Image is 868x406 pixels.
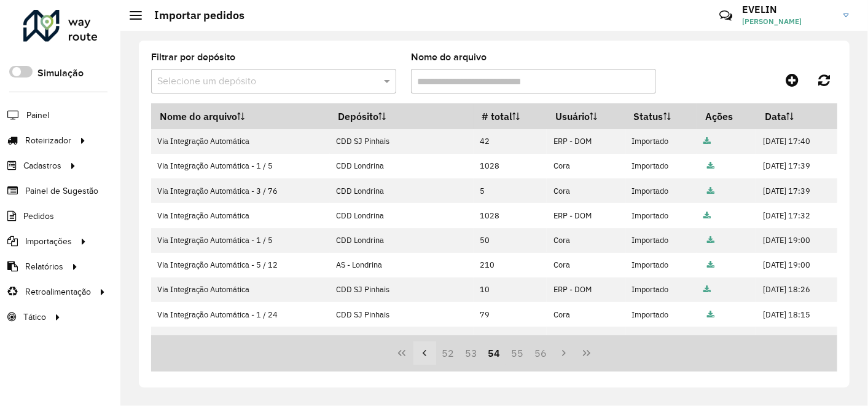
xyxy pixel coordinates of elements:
td: CDD SJ Pinhais [330,277,474,302]
td: [DATE] 17:39 [756,154,837,178]
h2: Importar pedidos [142,9,244,22]
td: [DATE] 19:00 [756,228,837,253]
td: Via Integração Automática - 3 / 3 [151,327,330,351]
td: 1028 [474,203,547,228]
span: Relatórios [25,260,63,273]
td: ERP - DOM [547,277,625,302]
td: 10 [474,277,547,302]
th: Data [756,103,837,129]
th: Nome do arquivo [151,103,330,129]
td: 26 [474,327,547,351]
label: Simulação [37,66,84,81]
td: 42 [474,129,547,154]
span: Pedidos [23,210,54,223]
th: Ações [697,103,757,129]
a: Contato Rápido [713,2,739,29]
td: Cora [547,302,625,327]
td: Importado [625,178,697,203]
td: Importado [625,277,697,302]
td: Via Integração Automática - 1 / 24 [151,302,330,327]
td: Cora [547,327,625,351]
a: Arquivo completo [707,260,714,270]
a: Arquivo completo [703,210,711,221]
td: Importado [625,253,697,277]
a: Arquivo completo [707,161,714,171]
th: # total [474,103,547,129]
span: Retroalimentação [25,285,91,298]
td: [DATE] 18:26 [756,277,837,302]
td: ERP - DOM [547,203,625,228]
td: CDD Londrina [330,178,474,203]
td: Cora [547,178,625,203]
a: Arquivo completo [707,309,714,320]
td: CDD SJ Pinhais [330,129,474,154]
button: Last Page [575,341,598,365]
td: [DATE] 17:39 [756,178,837,203]
th: Usuário [547,103,625,129]
button: Previous Page [413,341,437,365]
td: 1028 [474,154,547,178]
span: Cadastros [23,159,61,172]
a: Arquivo completo [707,235,714,245]
button: 54 [483,341,506,365]
label: Filtrar por depósito [151,50,235,65]
td: [DATE] 18:15 [756,327,837,351]
td: 79 [474,302,547,327]
span: Painel [26,109,49,122]
td: CDD SJ Pinhais [330,302,474,327]
td: CDD Londrina [330,203,474,228]
td: [DATE] 17:32 [756,203,837,228]
button: 53 [459,341,483,365]
span: Painel de Sugestão [25,185,98,197]
td: Cora [547,228,625,253]
button: 52 [436,341,459,365]
td: Importado [625,154,697,178]
button: 56 [529,341,552,365]
td: Via Integração Automática - 1 / 5 [151,154,330,178]
a: Arquivo completo [703,284,711,295]
td: Via Integração Automática [151,277,330,302]
button: First Page [390,341,413,365]
td: AS - Londrina [330,253,474,277]
a: Arquivo completo [703,136,711,146]
td: 50 [474,228,547,253]
th: Depósito [330,103,474,129]
label: Nome do arquivo [411,50,487,65]
td: [DATE] 17:40 [756,129,837,154]
td: [DATE] 18:15 [756,302,837,327]
td: CDD Londrina [330,228,474,253]
span: Importações [25,235,72,248]
span: [PERSON_NAME] [742,16,834,27]
a: Arquivo completo [707,334,714,344]
td: Via Integração Automática [151,129,330,154]
td: CDD SJ Pinhais [330,327,474,351]
td: Importado [625,129,697,154]
td: Cora [547,154,625,178]
td: CDD Londrina [330,154,474,178]
td: Via Integração Automática - 3 / 76 [151,178,330,203]
td: 5 [474,178,547,203]
h3: EVELIN [742,4,834,15]
th: Status [625,103,697,129]
td: Importado [625,228,697,253]
td: Importado [625,203,697,228]
td: Via Integração Automática [151,203,330,228]
span: Roteirizador [25,134,71,147]
button: Next Page [552,341,576,365]
td: 210 [474,253,547,277]
td: Via Integração Automática - 1 / 5 [151,228,330,253]
button: 55 [506,341,529,365]
a: Arquivo completo [707,186,714,196]
span: Tático [23,311,46,324]
td: Importado [625,302,697,327]
td: [DATE] 19:00 [756,253,837,277]
td: Importado [625,327,697,351]
td: Via Integração Automática - 5 / 12 [151,253,330,277]
td: ERP - DOM [547,129,625,154]
td: Cora [547,253,625,277]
